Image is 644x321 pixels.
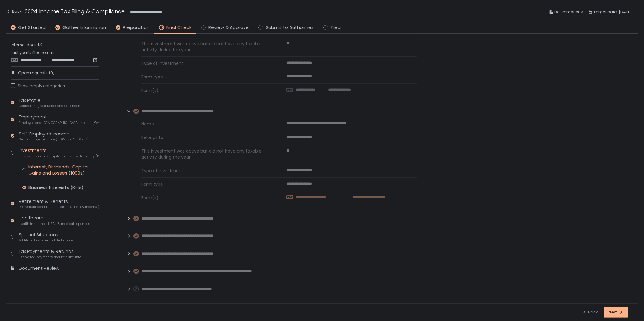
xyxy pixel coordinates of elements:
[19,205,99,209] span: Retirement contributions, distributions & income (1099-R, 5498)
[582,307,598,318] button: Back
[28,164,99,176] div: Interest, Dividends, Capital Gains and Losses (1099s)
[208,24,249,31] span: Review & Approve
[18,70,55,76] span: Open requests (0)
[141,41,272,53] span: This investment was active but did not have any taxable activity during the year
[18,24,46,31] span: Get Started
[141,148,272,160] span: This investment was active but did not have any taxable activity during the year
[19,265,59,272] div: Document Review
[166,24,191,31] span: Final Check
[19,114,99,125] div: Employment
[19,198,99,209] div: Retirement & Benefits
[19,104,84,108] span: Contact info, residence, and dependents
[19,231,74,243] div: Special Situations
[19,97,84,109] div: Tax Profile
[19,121,99,125] span: Employee and [DEMOGRAPHIC_DATA] income (W-2s)
[608,310,624,315] div: Next
[141,181,272,187] span: Form type
[19,255,81,260] span: Estimated payments and banking info
[141,195,272,201] span: Form(s)
[19,131,89,142] div: Self-Employed Income
[141,134,272,140] span: Belongs to
[141,74,272,80] span: Form type
[141,87,272,93] span: Form(s)
[594,8,632,16] span: Target date: [DATE]
[19,154,99,159] span: Interest, dividends, capital gains, crypto, equity (1099s, K-1s)
[141,168,272,174] span: Type of investment
[582,310,598,315] div: Back
[19,238,74,243] span: Additional income and deductions
[19,137,89,142] span: Self-employed income (1099-NEC, 1099-K)
[19,147,99,159] div: Investments
[11,42,44,48] a: Internal docs
[141,60,272,66] span: Type of investment
[28,184,84,190] div: Business Interests (K-1s)
[11,50,99,63] div: Last year's filed returns
[554,8,583,16] span: Deliverables: 3
[19,222,90,226] span: Health insurance, HSAs & medical expenses
[141,121,272,127] span: Name
[604,307,628,318] button: Next
[331,24,341,31] span: Filed
[62,24,106,31] span: Gather Information
[266,24,314,31] span: Submit to Authorities
[6,8,22,15] div: Back
[123,24,149,31] span: Preparation
[19,248,81,260] div: Tax Payments & Refunds
[6,7,22,17] button: Back
[25,7,125,15] h1: 2024 Income Tax Filing & Compliance
[19,215,90,226] div: Healthcare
